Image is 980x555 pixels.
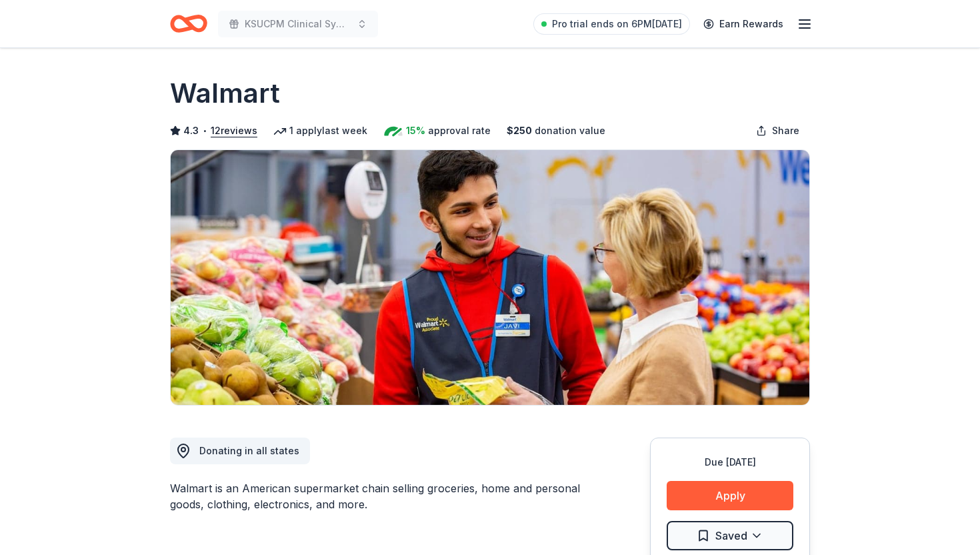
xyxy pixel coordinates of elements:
h1: Walmart [170,75,280,112]
a: Home [170,8,207,39]
button: Saved [667,521,793,550]
span: donation value [535,123,605,139]
span: 15% [406,123,425,139]
a: Pro trial ends on 6PM[DATE] [533,13,690,35]
button: KSUCPM Clinical Symposium Raffle [218,11,378,37]
span: KSUCPM Clinical Symposium Raffle [245,16,351,32]
img: Image for Walmart [171,150,809,405]
div: Walmart is an American supermarket chain selling groceries, home and personal goods, clothing, el... [170,480,586,512]
div: 1 apply last week [273,123,367,139]
span: $ 250 [507,123,532,139]
span: • [203,125,207,136]
button: Apply [667,481,793,510]
button: 12reviews [211,123,257,139]
button: Share [745,117,810,144]
span: Share [772,123,799,139]
div: Due [DATE] [667,454,793,470]
span: Pro trial ends on 6PM[DATE] [552,16,682,32]
span: approval rate [428,123,491,139]
span: Donating in all states [199,445,299,456]
a: Earn Rewards [695,12,791,36]
span: 4.3 [183,123,199,139]
span: Saved [715,527,747,544]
